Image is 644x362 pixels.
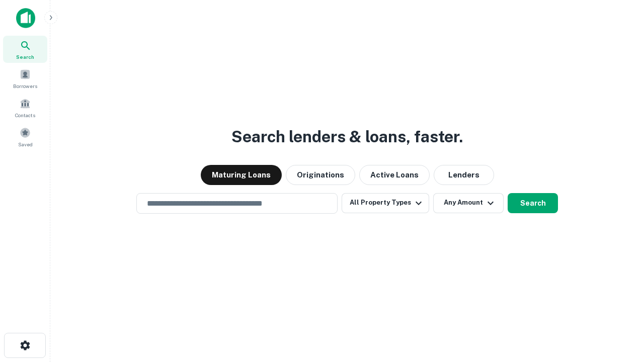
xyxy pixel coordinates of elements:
[231,125,463,149] h3: Search lenders & loans, faster.
[15,111,35,119] span: Contacts
[13,82,37,90] span: Borrowers
[16,53,34,61] span: Search
[16,8,35,28] img: capitalize-icon.png
[3,36,47,63] a: Search
[359,165,430,185] button: Active Loans
[286,165,355,185] button: Originations
[201,165,282,185] button: Maturing Loans
[433,193,504,213] button: Any Amount
[3,94,47,121] a: Contacts
[342,193,429,213] button: All Property Types
[3,123,47,150] a: Saved
[18,140,33,148] span: Saved
[508,193,558,213] button: Search
[594,282,644,330] iframe: Chat Widget
[434,165,494,185] button: Lenders
[3,65,47,92] a: Borrowers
